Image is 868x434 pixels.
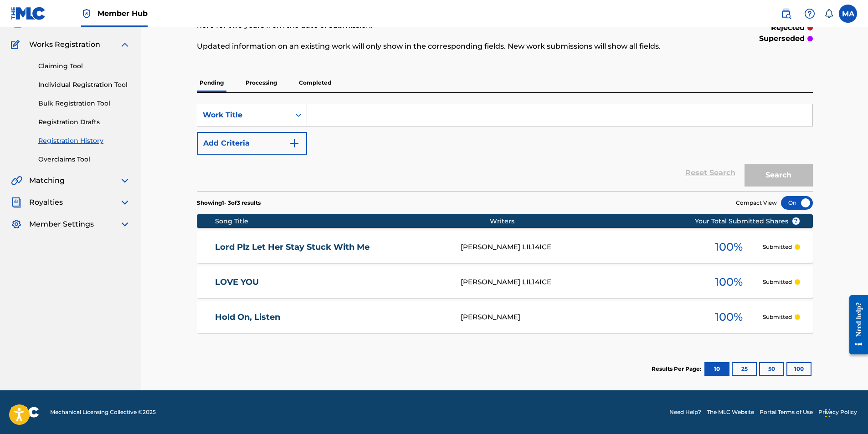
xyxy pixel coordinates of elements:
[11,197,22,208] img: Royalties
[29,219,94,230] span: Member Settings
[763,313,792,321] p: Submitted
[777,5,795,23] a: Public Search
[296,73,334,92] p: Completed
[197,104,813,191] form: Search Form
[842,288,868,362] iframe: Resource Center
[215,277,448,288] a: LOVE YOU
[38,155,130,164] a: Overclaims Tool
[804,8,815,19] img: help
[81,8,92,19] img: Top Rightsholder
[38,99,130,108] a: Bulk Registration Tool
[289,138,300,149] img: 9d2ae6d4665cec9f34b9.svg
[461,242,695,252] div: [PERSON_NAME] LIL14ICE
[11,175,22,186] img: Matching
[119,219,130,230] img: expand
[11,7,46,20] img: MLC Logo
[704,362,729,376] button: 10
[215,312,448,323] a: Hold On, Listen
[771,22,805,33] p: rejected
[119,197,130,208] img: expand
[197,199,261,207] p: Showing 1 - 3 of 3 results
[736,199,777,207] span: Compact View
[29,197,63,208] span: Royalties
[781,8,791,19] img: search
[715,274,743,290] span: 100 %
[119,39,130,50] img: expand
[786,362,812,376] button: 100
[669,408,701,416] a: Need Help?
[215,242,448,252] a: Lord Plz Let Her Stay Stuck With Me
[825,399,831,427] div: Drag
[29,39,100,50] span: Works Registration
[197,73,226,92] p: Pending
[119,175,130,186] img: expand
[29,175,65,186] span: Matching
[203,110,285,121] div: Work Title
[490,217,724,226] div: Writers
[215,217,490,226] div: Song Title
[801,5,819,23] div: Help
[38,61,130,71] a: Claiming Tool
[818,408,857,416] a: Privacy Policy
[461,277,695,288] div: [PERSON_NAME] LIL14ICE
[707,408,754,416] a: The MLC Website
[243,73,280,92] p: Processing
[652,365,704,373] p: Results Per Page:
[824,9,833,18] div: Notifications
[50,408,156,416] span: Mechanical Licensing Collective © 2025
[759,33,805,44] p: superseded
[715,239,743,255] span: 100 %
[760,408,813,416] a: Portal Terms of Use
[197,132,307,155] button: Add Criteria
[11,219,22,230] img: Member Settings
[461,312,695,323] div: [PERSON_NAME]
[763,243,792,251] p: Submitted
[38,80,130,90] a: Individual Registration Tool
[759,362,784,376] button: 50
[822,390,868,434] iframe: Chat Widget
[715,309,743,325] span: 100 %
[11,39,23,50] img: Works Registration
[763,278,792,286] p: Submitted
[792,217,800,225] span: ?
[839,5,857,23] div: User Menu
[197,41,671,52] p: Updated information on an existing work will only show in the corresponding fields. New work subm...
[732,362,757,376] button: 25
[38,117,130,127] a: Registration Drafts
[11,407,39,418] img: logo
[98,8,148,19] span: Member Hub
[695,217,800,226] span: Your Total Submitted Shares
[38,136,130,146] a: Registration History
[11,17,58,28] a: CatalogCatalog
